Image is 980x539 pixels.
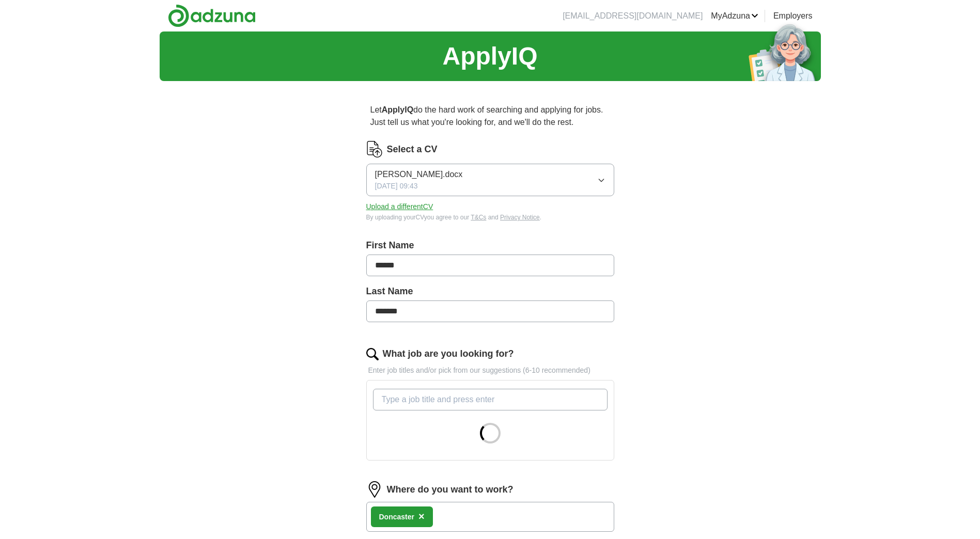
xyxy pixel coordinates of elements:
input: Type a job title and press enter [373,389,608,410]
label: First Name [366,239,614,252]
label: Last Name [366,284,614,298]
div: By uploading your CV you agree to our and . [366,213,614,222]
p: Let do the hard work of searching and applying for jobs. Just tell us what you're looking for, an... [366,100,614,133]
div: Doncaster [379,512,414,522]
label: Where do you want to work? [387,483,514,497]
li: [EMAIL_ADDRESS][DOMAIN_NAME] [563,10,703,22]
span: × [418,511,425,522]
strong: ApplyIQ [382,105,413,114]
img: search.png [366,348,379,360]
label: What job are you looking for? [383,347,514,361]
button: Upload a differentCV [366,201,433,212]
a: T&Cs [471,214,486,221]
p: Enter job titles and/or pick from our suggestions (6-10 recommended) [366,365,614,376]
h1: ApplyIQ [442,38,537,75]
button: × [418,509,425,525]
img: CV Icon [366,141,383,157]
label: Select a CV [387,142,438,156]
span: [DATE] 09:43 [375,181,418,192]
button: [PERSON_NAME].docx[DATE] 09:43 [366,164,614,196]
img: location.png [366,481,383,498]
a: Privacy Notice [500,214,540,221]
a: MyAdzuna [711,10,758,22]
a: Employers [773,10,813,22]
span: [PERSON_NAME].docx [375,168,463,181]
img: Adzuna logo [168,4,256,27]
